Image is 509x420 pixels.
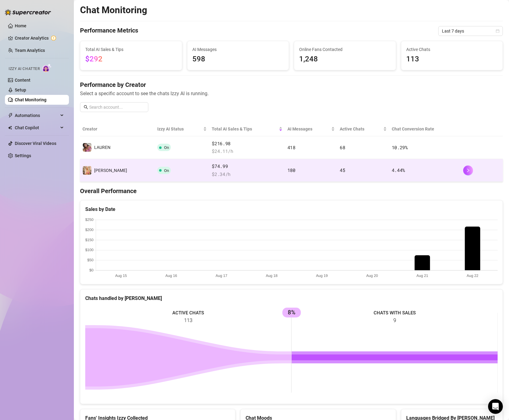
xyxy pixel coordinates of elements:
[287,167,295,173] span: 180
[488,399,503,414] div: Open Intercom Messenger
[389,122,461,136] th: Chat Conversion Rate
[15,111,58,120] span: Automations
[42,64,52,72] img: AI Chatter
[406,46,498,53] span: Active Chats
[157,126,202,132] span: Izzy AI Status
[15,123,58,133] span: Chat Copilot
[15,141,56,146] a: Discover Viral Videos
[80,26,138,36] h4: Performance Metrics
[85,55,102,63] span: $292
[85,205,498,213] div: Sales by Date
[5,9,51,15] img: logo-BBDzfeDw.svg
[392,144,408,150] span: 10.29 %
[89,104,145,111] input: Search account...
[340,167,345,173] span: 45
[8,126,12,130] img: Chat Copilot
[340,126,382,132] span: Active Chats
[406,53,498,65] span: 113
[94,168,127,173] span: [PERSON_NAME]
[212,171,283,178] span: $ 2.34 /h
[80,90,503,97] span: Select a specific account to see the chats Izzy AI is running.
[80,80,503,89] h4: Performance by Creator
[209,122,285,136] th: Total AI Sales & Tips
[85,46,177,53] span: Total AI Sales & Tips
[15,97,46,102] a: Chat Monitoring
[15,87,26,92] a: Setup
[9,66,40,72] span: Izzy AI Chatter
[83,166,91,175] img: Anthia
[80,187,503,195] h4: Overall Performance
[164,145,169,150] span: On
[287,144,295,150] span: 418
[299,53,391,65] span: 1,248
[340,144,345,150] span: 68
[15,33,64,43] a: Creator Analytics exclamation-circle
[287,126,330,132] span: AI Messages
[496,29,499,33] span: calendar
[83,143,91,152] img: ️‍LAUREN
[15,48,45,53] a: Team Analytics
[212,148,283,155] span: $ 24.11 /h
[442,26,499,36] span: Last 7 days
[80,122,155,136] th: Creator
[15,153,31,158] a: Settings
[466,168,470,173] span: right
[80,4,147,16] h2: Chat Monitoring
[212,126,278,132] span: Total AI Sales & Tips
[299,46,391,53] span: Online Fans Contacted
[15,78,30,83] a: Content
[192,53,284,65] span: 598
[285,122,337,136] th: AI Messages
[337,122,389,136] th: Active Chats
[94,145,110,150] span: ️‍LAUREN
[212,140,283,147] span: $216.98
[85,294,498,302] div: Chats handled by [PERSON_NAME]
[15,23,26,28] a: Home
[164,168,169,173] span: On
[84,105,88,109] span: search
[392,167,405,173] span: 4.44 %
[8,113,13,118] span: thunderbolt
[192,46,284,53] span: AI Messages
[212,163,283,170] span: $74.99
[155,122,210,136] th: Izzy AI Status
[463,165,473,175] button: right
